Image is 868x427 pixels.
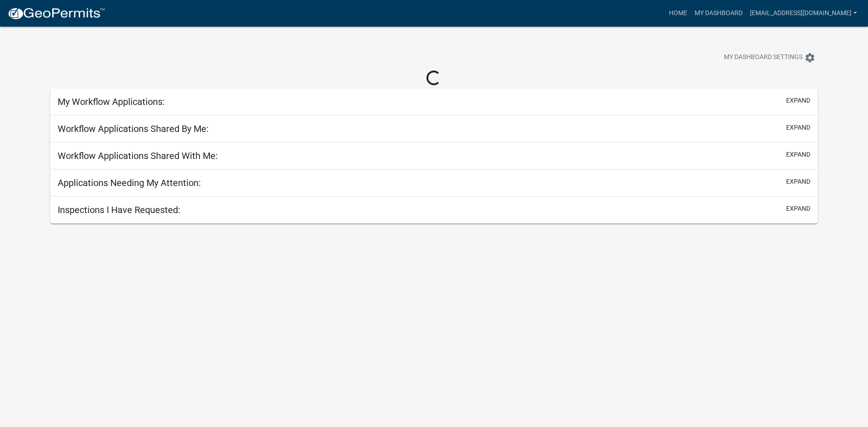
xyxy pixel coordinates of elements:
button: My Dashboard Settingssettings [717,49,823,66]
h5: Workflow Applications Shared By Me: [58,123,209,134]
a: Home [665,5,691,22]
button: expand [786,177,810,186]
h5: Inspections I Have Requested: [58,204,180,215]
span: My Dashboard Settings [724,52,803,63]
a: My Dashboard [691,5,746,22]
button: expand [786,204,810,213]
a: [EMAIL_ADDRESS][DOMAIN_NAME] [746,5,861,22]
h5: My Workflow Applications: [58,96,165,107]
button: expand [786,96,810,105]
button: expand [786,150,810,159]
i: settings [804,52,815,63]
h5: Workflow Applications Shared With Me: [58,150,218,161]
h5: Applications Needing My Attention: [58,177,201,188]
button: expand [786,123,810,132]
